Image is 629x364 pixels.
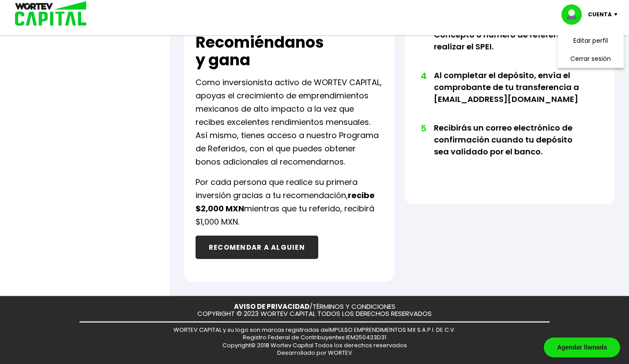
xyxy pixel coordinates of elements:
div: Agendar llamada [544,338,620,357]
p: Cuenta [588,8,612,21]
b: recibe $2,000 MXN [196,190,375,214]
a: AVISO DE PRIVACIDAD [234,302,309,311]
p: COPYRIGHT © 2023 WORTEV CAPITAL TODOS LOS DERECHOS RESERVADOS [197,310,432,318]
p: Como inversionista activo de WORTEV CAPITAL, apoyas el crecimiento de emprendimientos mexicanos d... [196,76,383,169]
p: / [234,303,395,311]
img: profile-image [561,4,588,25]
span: WORTEV CAPITAL y su logo son marcas registradas de IMPULSO EMPRENDIMEINTOS MX S.A.P.I. DE C.V. [173,326,456,334]
span: 5 [421,122,425,135]
a: Editar perfil [573,36,608,45]
button: RECOMENDAR A ALGUIEN [196,236,318,259]
h2: Recomiéndanos y gana [196,34,324,69]
li: Al completar el depósito, envía el comprobante de tu transferencia a [EMAIL_ADDRESS][DOMAIN_NAME] [434,69,585,122]
span: Desarrollado por WORTEV [277,349,352,357]
li: Recibirás un correo electrónico de confirmación cuando tu depósito sea validado por el banco. [434,122,585,174]
img: icon-down [612,13,624,16]
p: Por cada persona que realice su primera inversión gracias a tu recomendación, mientras que tu ref... [196,176,383,229]
span: Copyright© 2018 Wortev Capital Todos los derechos reservados [222,341,407,349]
span: 4 [421,69,425,83]
a: TÉRMINOS Y CONDICIONES [313,302,395,311]
li: Cerrar sesión [555,50,626,68]
span: Registro Federal de Contribuyentes: IEM250423D31 [243,333,386,341]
